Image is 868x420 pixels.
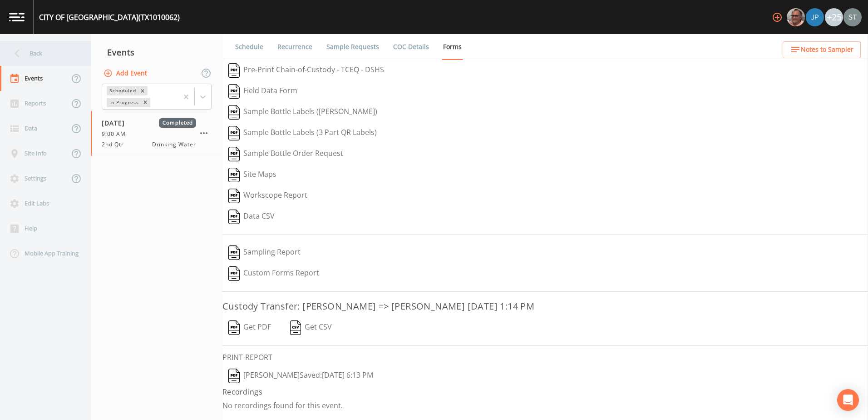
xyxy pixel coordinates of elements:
[102,140,129,149] span: 2nd Qtr
[9,13,25,21] img: logo
[91,111,222,156] a: [DATE]Completed9:00 AM2nd QtrDrinking Water
[392,34,430,60] a: COC Details
[222,102,383,123] button: Sample Bottle Labels ([PERSON_NAME])
[801,44,853,55] span: Notes to Sampler
[228,189,240,203] img: svg%3e
[234,34,265,60] a: Schedule
[843,8,862,26] img: 8315ae1e0460c39f28dd315f8b59d613
[786,8,805,26] div: Mike Franklin
[222,144,349,165] button: Sample Bottle Order Request
[222,81,303,102] button: Field Data Form
[290,320,301,335] img: svg%3e
[228,245,240,260] img: svg%3e
[806,8,824,26] img: 41241ef155101aa6d92a04480b0d0000
[228,320,240,335] img: svg%3e
[222,317,277,338] button: Get PDF
[222,353,868,362] h6: PRINT-REPORT
[228,105,240,120] img: svg%3e
[39,12,180,23] div: CITY OF [GEOGRAPHIC_DATA] (TX1010062)
[222,386,868,397] h4: Recordings
[107,86,138,95] div: Scheduled
[91,41,222,64] div: Events
[152,140,196,149] span: Drinking Water
[442,34,463,60] a: Forms
[805,8,824,26] div: Joshua gere Paul
[222,263,325,284] button: Custom Forms Report
[222,123,383,144] button: Sample Bottle Labels (3 Part QR Labels)
[228,369,240,383] img: svg%3e
[222,165,282,185] button: Site Maps
[102,65,151,82] button: Add Event
[228,210,240,224] img: svg%3e
[222,365,379,386] button: [PERSON_NAME]Saved:[DATE] 6:13 PM
[222,60,390,81] button: Pre-Print Chain-of-Custody - TCEQ - DSHS
[102,118,131,128] span: [DATE]
[222,242,306,263] button: Sampling Report
[222,185,313,206] button: Workscope Report
[159,118,196,128] span: Completed
[228,147,240,161] img: svg%3e
[222,401,868,410] p: No recordings found for this event.
[228,84,240,99] img: svg%3e
[228,168,240,182] img: svg%3e
[787,8,805,26] img: e2d790fa78825a4bb76dcb6ab311d44c
[825,8,843,26] div: +25
[228,63,240,78] img: svg%3e
[222,206,281,227] button: Data CSV
[228,266,240,281] img: svg%3e
[107,98,140,107] div: In Progress
[783,41,861,58] button: Notes to Sampler
[228,126,240,140] img: svg%3e
[276,34,314,60] a: Recurrence
[325,34,380,60] a: Sample Requests
[102,130,131,138] span: 9:00 AM
[284,317,338,338] button: Get CSV
[140,98,150,107] div: Remove In Progress
[837,389,859,411] div: Open Intercom Messenger
[222,299,868,314] h3: Custody Transfer: [PERSON_NAME] => [PERSON_NAME] [DATE] 1:14 PM
[138,86,148,95] div: Remove Scheduled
